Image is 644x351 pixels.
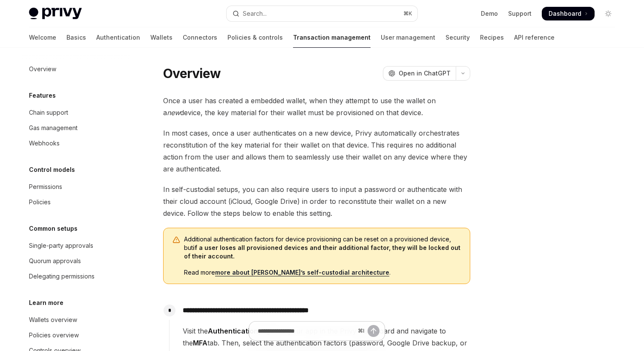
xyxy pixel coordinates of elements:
[29,197,51,207] div: Policies
[22,120,131,136] a: Gas management
[163,183,470,219] span: In self-custodial setups, you can also require users to input a password or authenticate with the...
[163,127,470,175] span: In most cases, once a user authenticates on a new device, Privy automatically orchestrates recons...
[481,9,498,18] a: Demo
[446,27,470,48] a: Security
[243,9,267,19] div: Search...
[514,27,555,48] a: API reference
[227,6,417,21] button: Open search
[184,244,460,260] strong: if a user loses all provisioned devices and their additional factor, they will be locked out of t...
[22,253,131,269] a: Quorum approvals
[508,9,532,18] a: Support
[22,61,131,77] a: Overview
[29,27,56,48] a: Welcome
[29,223,78,234] h5: Common setups
[22,312,131,328] a: Wallets overview
[381,27,435,48] a: User management
[29,123,78,133] div: Gas management
[29,315,77,325] div: Wallets overview
[22,179,131,194] a: Permissions
[22,136,131,151] a: Webhooks
[29,271,95,281] div: Delegating permissions
[399,69,451,78] span: Open in ChatGPT
[293,27,371,48] a: Transaction management
[29,8,82,20] img: light logo
[184,235,461,261] span: Additional authentication factors for device provisioning can be reset on a provisioned device, but
[29,330,79,340] div: Policies overview
[163,66,221,81] h1: Overview
[29,182,62,192] div: Permissions
[29,241,93,251] div: Single-party approvals
[368,325,379,337] button: Send message
[184,268,461,277] span: Read more .
[542,7,595,20] a: Dashboard
[383,66,456,81] button: Open in ChatGPT
[22,194,131,210] a: Policies
[150,27,172,48] a: Wallets
[66,27,86,48] a: Basics
[96,27,140,48] a: Authentication
[22,105,131,120] a: Chain support
[183,27,217,48] a: Connectors
[22,238,131,253] a: Single-party approvals
[29,107,68,118] div: Chain support
[29,90,56,101] h5: Features
[480,27,504,48] a: Recipes
[172,236,181,244] svg: Warning
[227,27,283,48] a: Policies & controls
[29,298,63,308] h5: Learn more
[163,95,470,119] span: Once a user has created a embedded wallet, when they attempt to use the wallet on a device, the k...
[403,10,412,17] span: ⌘ K
[258,322,354,340] input: Ask a question...
[29,64,56,74] div: Overview
[549,9,581,18] span: Dashboard
[29,138,60,148] div: Webhooks
[29,165,75,175] h5: Control models
[601,7,615,20] button: Toggle dark mode
[29,256,81,266] div: Quorum approvals
[215,269,389,276] a: more about [PERSON_NAME]’s self-custodial architecture
[22,269,131,284] a: Delegating permissions
[167,108,180,117] em: new
[22,328,131,343] a: Policies overview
